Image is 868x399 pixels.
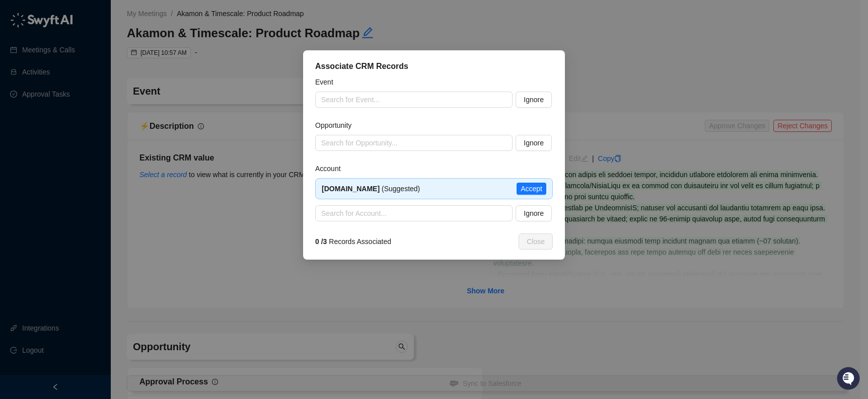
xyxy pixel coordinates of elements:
[34,101,131,109] div: We're offline, we'll be back soon
[322,185,420,193] span: (Suggested)
[524,137,544,148] span: Ignore
[315,237,327,246] strong: 0 / 3
[45,142,53,150] div: 📶
[20,141,37,151] span: Docs
[516,135,552,151] button: Ignore
[836,366,863,393] iframe: Open customer support
[524,208,544,219] span: Ignore
[10,56,183,72] h2: How can we help?
[315,236,391,247] span: Records Associated
[71,165,122,173] a: Powered byPylon
[519,233,553,250] button: Close
[100,166,122,173] span: Pylon
[322,185,380,193] strong: [DOMAIN_NAME]
[315,76,340,88] label: Event
[10,40,183,56] p: Welcome 👋
[521,183,542,194] span: Accept
[6,137,41,155] a: 📚Docs
[516,92,552,108] button: Ignore
[10,142,18,150] div: 📚
[517,183,546,195] button: Accept
[315,60,553,72] div: Associate CRM Records
[55,141,78,151] span: Status
[171,94,183,106] button: Start new chat
[516,205,552,221] button: Ignore
[10,10,30,30] img: Swyft AI
[524,94,544,105] span: Ignore
[41,137,82,155] a: 📶Status
[315,163,347,174] label: Account
[34,91,165,101] div: Start new chat
[10,91,28,109] img: 5124521997842_fc6d7dfcefe973c2e489_88.png
[315,120,358,131] label: Opportunity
